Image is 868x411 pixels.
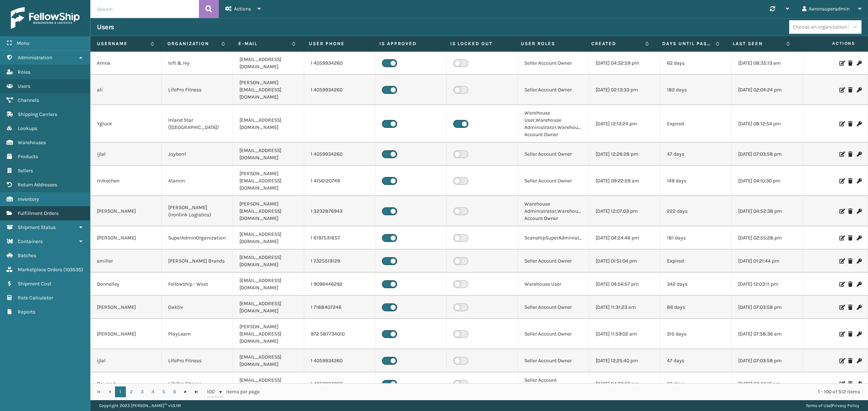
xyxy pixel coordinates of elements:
[660,166,732,196] td: 149 days
[732,75,803,105] td: [DATE] 02:04:24 pm
[233,143,304,166] td: [EMAIL_ADDRESS][DOMAIN_NAME]
[857,358,861,363] i: Change Password
[90,75,162,105] td: ali
[233,52,304,75] td: [EMAIL_ADDRESS][DOMAIN_NAME]
[450,40,507,47] label: Is Locked Out
[660,319,732,349] td: 315 days
[589,75,660,105] td: [DATE] 02:13:33 pm
[162,196,233,226] td: [PERSON_NAME] (Ironlink Logistics)
[233,273,304,296] td: [EMAIL_ADDRESS][DOMAIN_NAME]
[857,282,861,287] i: Change Password
[234,6,251,12] span: Actions
[162,226,233,250] td: SuperAdminOrganization
[660,273,732,296] td: 342 days
[589,273,660,296] td: [DATE] 04:56:57 pm
[304,196,375,226] td: 1 3232876943
[90,349,162,372] td: ijlal
[518,319,589,349] td: Seller Account Owner
[857,259,861,264] i: Change Password
[162,319,233,349] td: PlayLearn
[857,121,861,126] i: Change Password
[589,52,660,75] td: [DATE] 04:32:59 pm
[115,386,126,397] a: 1
[18,252,36,259] span: Batches
[162,250,233,273] td: [PERSON_NAME] Brands
[732,166,803,196] td: [DATE] 04:10:30 pm
[848,332,852,337] i: Delete
[732,196,803,226] td: [DATE] 04:52:38 pm
[799,38,860,49] span: Actions
[233,250,304,273] td: [EMAIL_ADDRESS][DOMAIN_NAME]
[848,121,852,126] i: Delete
[162,349,233,372] td: LifePro Fitness
[17,40,29,46] span: Menu
[518,226,589,250] td: ScanshipSuperAdministrator
[660,226,732,250] td: 181 days
[137,386,148,397] a: 3
[270,388,860,395] div: 1 - 100 of 512 items
[660,296,732,319] td: 86 days
[304,273,375,296] td: 1 9096446292
[660,372,732,395] td: 56 days
[18,196,39,202] span: Inventory
[90,273,162,296] td: Donnelley
[839,358,844,363] i: Edit
[18,111,57,117] span: Shipping Carriers
[848,178,852,183] i: Delete
[848,358,852,363] i: Delete
[90,166,162,196] td: mikechen
[233,226,304,250] td: [EMAIL_ADDRESS][DOMAIN_NAME]
[18,295,53,301] span: Rate Calculator
[660,349,732,372] td: 47 days
[304,372,375,395] td: 1 4059934260
[839,381,844,386] i: Edit
[233,105,304,143] td: [EMAIL_ADDRESS][DOMAIN_NAME]
[732,250,803,273] td: [DATE] 01:21:44 pm
[660,196,732,226] td: 222 days
[518,143,589,166] td: Seller Account Owner
[148,386,158,397] a: 4
[832,403,859,408] a: Privacy Policy
[848,282,852,287] i: Delete
[839,332,844,337] i: Edit
[732,273,803,296] td: [DATE] 12:03:11 pm
[90,226,162,250] td: [PERSON_NAME]
[518,166,589,196] td: Seller Account Owner
[857,61,861,66] i: Change Password
[18,309,35,315] span: Reports
[18,267,62,273] span: Marketplace Orders
[304,75,375,105] td: 1 4059934260
[18,97,39,103] span: Channels
[99,400,181,411] p: Copyright 2023 [PERSON_NAME]™ v 1.0.191
[857,381,861,386] i: Change Password
[162,166,233,196] td: Atamin
[589,296,660,319] td: [DATE] 11:31:23 am
[839,121,844,126] i: Edit
[518,273,589,296] td: Warehouse User
[233,372,304,395] td: [EMAIL_ADDRESS][DOMAIN_NAME]
[857,178,861,183] i: Change Password
[304,226,375,250] td: 1 6197531857
[732,296,803,319] td: [DATE] 07:03:58 pm
[233,196,304,226] td: [PERSON_NAME][EMAIL_ADDRESS][DOMAIN_NAME]
[839,259,844,264] i: Edit
[90,105,162,143] td: Ygluck
[18,224,56,230] span: Shipment Status
[848,87,852,92] i: Delete
[180,386,191,397] a: Go to the next page
[18,55,52,61] span: Administration
[90,143,162,166] td: ijlal
[207,386,260,397] span: items per page
[233,349,304,372] td: [EMAIL_ADDRESS][DOMAIN_NAME]
[162,52,233,75] td: loft & Ivy
[839,305,844,310] i: Edit
[167,40,217,47] label: Organization
[589,226,660,250] td: [DATE] 04:24:46 pm
[63,267,83,273] span: ( 103535 )
[839,282,844,287] i: Edit
[304,349,375,372] td: 1 4059934260
[839,61,844,66] i: Edit
[732,143,803,166] td: [DATE] 07:03:58 pm
[518,296,589,319] td: Seller Account Owner
[839,152,844,157] i: Edit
